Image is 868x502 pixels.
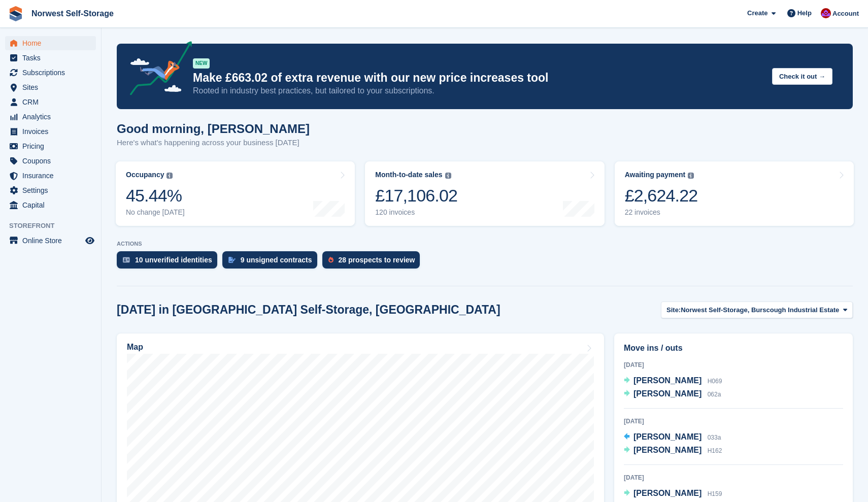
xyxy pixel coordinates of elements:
a: 9 unsigned contracts [222,251,322,274]
img: Daniel Grensinger [821,8,831,18]
img: prospect-51fa495bee0391a8d652442698ab0144808aea92771e9ea1ae160a38d050c398.svg [328,257,333,263]
span: Storefront [9,221,101,231]
a: menu [5,198,96,212]
img: price-adjustments-announcement-icon-8257ccfd72463d97f412b2fc003d46551f7dbcb40ab6d574587a9cd5c0d94... [121,41,192,99]
p: Make £663.02 of extra revenue with our new price increases tool [193,71,764,85]
span: [PERSON_NAME] [633,376,702,385]
a: Occupancy 45.44% No change [DATE] [116,161,355,226]
span: Norwest Self-Storage, Burscough Industrial Estate [681,305,839,315]
a: menu [5,169,96,183]
div: NEW [193,58,210,69]
a: [PERSON_NAME] H069 [624,375,722,388]
h2: Map [127,343,143,352]
p: ACTIONS [117,241,853,247]
span: Coupons [22,154,83,168]
img: icon-info-grey-7440780725fd019a000dd9b08b2336e03edf1995a4989e88bcd33f0948082b44.svg [445,173,451,179]
div: 22 invoices [625,208,698,217]
div: Month-to-date sales [375,171,442,179]
span: [PERSON_NAME] [633,389,702,398]
h2: [DATE] in [GEOGRAPHIC_DATA] Self-Storage, [GEOGRAPHIC_DATA] [117,303,500,317]
a: [PERSON_NAME] 033a [624,431,721,444]
span: Home [22,36,83,50]
div: 28 prospects to review [339,256,415,264]
span: Create [747,8,767,18]
img: icon-info-grey-7440780725fd019a000dd9b08b2336e03edf1995a4989e88bcd33f0948082b44.svg [688,173,694,179]
a: 10 unverified identities [117,251,222,274]
a: menu [5,139,96,153]
span: Subscriptions [22,65,83,80]
a: menu [5,51,96,65]
img: stora-icon-8386f47178a22dfd0bd8f6a31ec36ba5ce8667c1dd55bd0f319d3a0aa187defe.svg [8,6,23,21]
a: menu [5,233,96,248]
a: menu [5,36,96,50]
span: Settings [22,183,83,197]
a: Awaiting payment £2,624.22 22 invoices [615,161,854,226]
span: CRM [22,95,83,109]
button: Check it out → [772,68,832,85]
p: Rooted in industry best practices, but tailored to your subscriptions. [193,85,764,96]
a: Preview store [84,235,96,247]
span: Pricing [22,139,83,153]
div: £2,624.22 [625,185,698,206]
span: 033a [708,434,721,441]
img: icon-info-grey-7440780725fd019a000dd9b08b2336e03edf1995a4989e88bcd33f0948082b44.svg [166,173,173,179]
span: H069 [708,378,722,385]
span: Help [797,8,812,18]
span: Capital [22,198,83,212]
a: [PERSON_NAME] H162 [624,444,722,457]
span: Site: [666,305,681,315]
a: 28 prospects to review [322,251,425,274]
span: [PERSON_NAME] [633,446,702,454]
span: Online Store [22,233,83,248]
button: Site: Norwest Self-Storage, Burscough Industrial Estate [661,302,853,318]
span: [PERSON_NAME] [633,489,702,497]
div: [DATE] [624,360,843,370]
a: menu [5,183,96,197]
span: [PERSON_NAME] [633,432,702,441]
a: [PERSON_NAME] H159 [624,487,722,500]
span: H162 [708,447,722,454]
div: [DATE] [624,473,843,482]
span: 062a [708,391,721,398]
a: menu [5,124,96,139]
img: verify_identity-adf6edd0f0f0b5bbfe63781bf79b02c33cf7c696d77639b501bdc392416b5a36.svg [123,257,130,263]
a: menu [5,110,96,124]
span: Insurance [22,169,83,183]
span: Sites [22,80,83,94]
h1: Good morning, [PERSON_NAME] [117,122,310,136]
div: No change [DATE] [126,208,185,217]
div: 120 invoices [375,208,457,217]
span: H159 [708,490,722,497]
a: Month-to-date sales £17,106.02 120 invoices [365,161,604,226]
span: Tasks [22,51,83,65]
h2: Move ins / outs [624,342,843,354]
div: 10 unverified identities [135,256,212,264]
div: [DATE] [624,417,843,426]
div: Occupancy [126,171,164,179]
img: contract_signature_icon-13c848040528278c33f63329250d36e43548de30e8caae1d1a13099fd9432cc5.svg [228,257,236,263]
span: Analytics [22,110,83,124]
a: menu [5,154,96,168]
a: [PERSON_NAME] 062a [624,388,721,401]
div: 9 unsigned contracts [241,256,312,264]
a: menu [5,80,96,94]
span: Account [832,9,859,19]
div: £17,106.02 [375,185,457,206]
a: Norwest Self-Storage [27,5,118,22]
span: Invoices [22,124,83,139]
p: Here's what's happening across your business [DATE] [117,137,310,149]
div: Awaiting payment [625,171,686,179]
div: 45.44% [126,185,185,206]
a: menu [5,65,96,80]
a: menu [5,95,96,109]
